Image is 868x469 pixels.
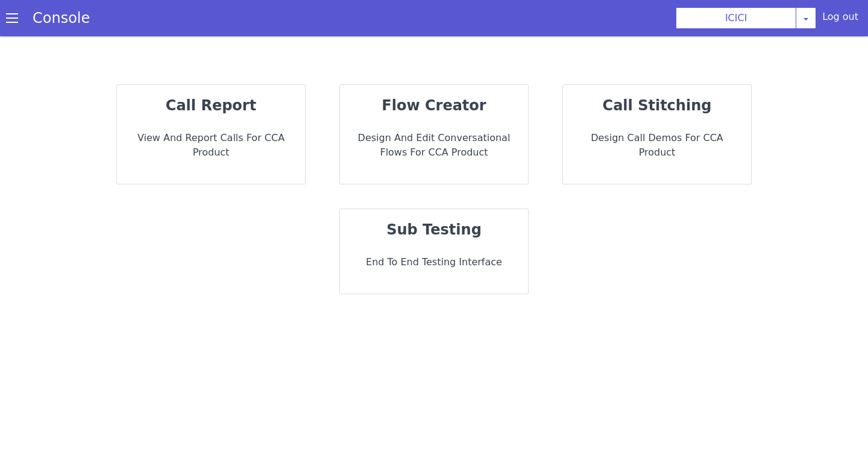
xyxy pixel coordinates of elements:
[350,131,518,160] p: Design and Edit Conversational flows for CCA Product
[822,10,858,29] div: Log out
[127,131,295,160] p: View and report calls for CCA Product
[18,10,104,27] a: Console
[382,97,486,114] strong: flow creator
[603,97,712,114] strong: call stitching
[676,7,796,29] button: ICICI
[386,221,482,238] strong: sub testing
[166,97,256,114] strong: call report
[573,131,741,160] p: Design call demos for CCA Product
[350,255,518,269] p: End to End Testing Interface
